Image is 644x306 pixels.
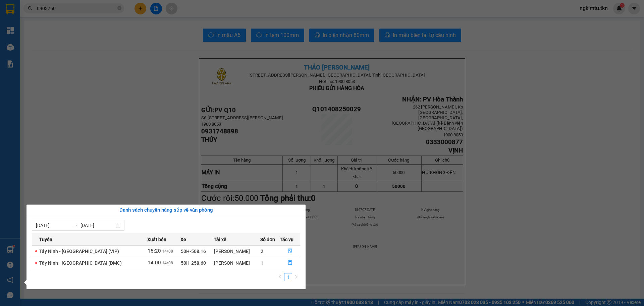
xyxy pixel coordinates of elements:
img: logo.jpg [8,8,42,42]
input: Đến ngày [80,222,114,229]
span: Tài xế [214,236,226,243]
span: Tác vụ [280,236,293,243]
div: Danh sách chuyến hàng sắp về văn phòng [32,206,300,214]
span: 50H-508.16 [181,249,206,254]
li: Hotline: 1900 8153 [63,25,280,33]
span: Tây Ninh - [GEOGRAPHIC_DATA] (DMC) [39,260,122,266]
b: GỬI : PV Q10 [8,49,62,60]
span: file-done [288,260,292,266]
li: Next Page [292,273,300,281]
span: right [294,275,298,279]
span: 50H-258.60 [181,260,206,266]
span: 15:20 [148,248,161,254]
button: left [276,273,284,281]
div: [PERSON_NAME] [214,259,260,267]
li: [STREET_ADDRESS][PERSON_NAME]. [GEOGRAPHIC_DATA], Tỉnh [GEOGRAPHIC_DATA] [63,16,280,25]
button: file-done [280,246,300,257]
button: file-done [280,258,300,268]
span: 14:00 [148,260,161,266]
span: file-done [288,249,292,254]
li: 1 [284,273,292,281]
span: Tây Ninh - [GEOGRAPHIC_DATA] (VIP) [39,249,119,254]
span: 14/08 [162,261,173,265]
span: Số đơn [260,236,275,243]
span: to [72,223,78,228]
li: Previous Page [276,273,284,281]
button: right [292,273,300,281]
span: 1 [261,260,263,266]
span: swap-right [72,223,78,228]
input: Từ ngày [36,222,70,229]
span: 2 [261,249,263,254]
span: Xuất bến [147,236,166,243]
div: [PERSON_NAME] [214,248,260,255]
a: 1 [284,273,292,281]
span: Tuyến [39,236,52,243]
span: left [278,275,282,279]
span: Xe [180,236,186,243]
span: 14/08 [162,249,173,254]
